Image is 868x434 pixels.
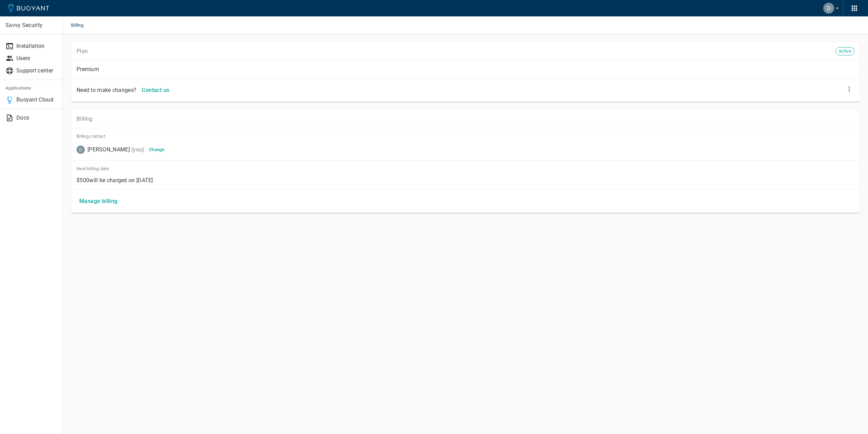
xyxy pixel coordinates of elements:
[823,3,834,14] img: David Ben-Zakai
[844,84,854,94] button: More
[74,84,136,94] div: Need to make changes?
[142,87,169,94] h4: Contact us
[77,146,130,154] div: David Ben-Zakai
[836,49,854,54] span: Active
[77,48,88,55] p: Plan
[16,96,57,103] p: Buoyant Cloud
[146,145,167,155] button: Change
[77,134,854,139] span: Billing contact
[87,146,130,153] p: [PERSON_NAME]
[139,84,172,96] button: Contact us
[5,85,57,91] h5: Applications
[77,146,85,154] img: david@unbiasedsecurity.com
[131,146,145,153] p: (you)
[77,66,854,73] p: Premium
[77,195,120,207] button: Manage billing
[16,67,57,74] p: Support center
[16,114,57,121] p: Docs
[139,86,172,93] a: Contact us
[16,43,57,50] p: Installation
[79,198,118,205] h4: Manage billing
[77,166,854,172] span: Next billing date
[16,55,57,62] p: Users
[77,177,854,184] p: $ 500 will be charged on [DATE]
[77,116,854,122] p: Billing
[71,16,92,34] span: Billing
[149,147,164,152] h5: Change
[5,22,57,29] p: Savvy Security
